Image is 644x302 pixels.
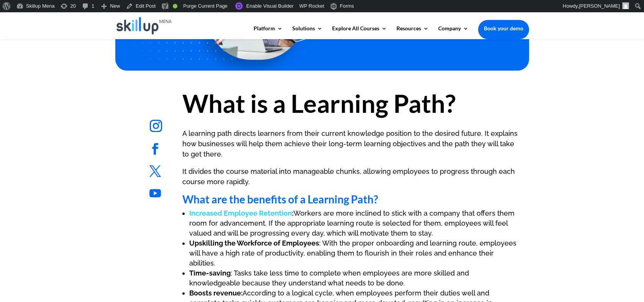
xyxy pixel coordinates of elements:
a: Company [438,26,469,39]
img: Skillup Mena [116,17,172,35]
strong: : [189,209,293,217]
strong: What are the benefits of a Learning Path? [182,193,378,206]
a: Increased Employee Retention [189,209,292,217]
div: Good [173,4,177,8]
strong: Upskilling the Workforce of Employees [189,239,319,247]
iframe: Chat Widget [606,265,644,302]
a: Follow on X [144,160,167,183]
strong: What is a Learning Path? [182,88,456,118]
a: Solutions [292,26,323,39]
a: Follow on Facebook [144,137,167,160]
li: Workers are more inclined to stick with a company that offers them room for advancement. If the a... [189,208,519,238]
li: : Tasks take less time to complete when employees are more skilled and knowledgeable because they... [189,268,519,288]
p: It divides the course material into manageable chunks, allowing employees to progress through eac... [182,166,519,194]
a: Book your demo [478,20,529,37]
a: Explore All Courses [332,26,387,39]
a: Follow on Youtube [144,182,167,205]
a: Resources [397,26,429,39]
a: Follow on Instagram [144,114,168,138]
li: : With the proper onboarding and learning route, employees will have a high rate of productivity,... [189,238,519,268]
strong: Time-saving [189,269,231,277]
a: Platform [254,26,283,39]
span: [PERSON_NAME] [579,3,620,9]
p: A learning path directs learners from their current knowledge position to the desired future. It ... [182,128,519,166]
strong: Boosts revenue: [189,289,243,297]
